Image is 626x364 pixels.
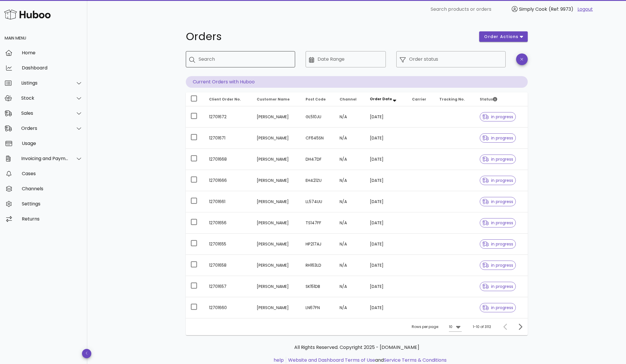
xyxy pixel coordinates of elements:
[365,106,408,128] td: [DATE]
[22,65,83,71] div: Dashboard
[480,97,497,102] span: Status
[252,106,301,128] td: [PERSON_NAME]
[301,170,335,191] td: EH421ZU
[370,96,392,101] span: Order Date
[412,97,426,102] span: Carrier
[204,149,252,170] td: 12701668
[365,255,408,276] td: [DATE]
[257,97,290,102] span: Customer Name
[365,149,408,170] td: [DATE]
[252,170,301,191] td: [PERSON_NAME]
[384,357,447,363] a: Service Terms & Conditions
[204,191,252,212] td: 12701661
[365,92,408,106] th: Order Date: Sorted descending. Activate to remove sorting.
[335,255,365,276] td: N/A
[22,141,83,146] div: Usage
[209,97,241,102] span: Client Order No.
[204,128,252,149] td: 12701671
[204,92,252,106] th: Client Order No.
[479,31,527,42] button: order actions
[365,128,408,149] td: [DATE]
[21,125,69,131] div: Orders
[204,170,252,191] td: 12701666
[335,276,365,297] td: N/A
[288,357,375,363] a: Website and Dashboard Terms of Use
[204,297,252,318] td: 12701660
[286,357,447,364] li: and
[301,212,335,234] td: TS147FF
[204,234,252,255] td: 12701655
[439,97,465,102] span: Tracking No.
[365,297,408,318] td: [DATE]
[340,97,356,102] span: Channel
[204,255,252,276] td: 12701658
[301,234,335,255] td: HP217AJ
[252,297,301,318] td: [PERSON_NAME]
[252,149,301,170] td: [PERSON_NAME]
[515,322,525,332] button: Next page
[365,170,408,191] td: [DATE]
[21,80,69,86] div: Listings
[519,6,547,12] span: Simply Cook
[21,95,69,101] div: Stock
[204,106,252,128] td: 12701672
[22,216,83,222] div: Returns
[335,149,365,170] td: N/A
[482,178,513,182] span: in progress
[482,284,513,288] span: in progress
[186,76,528,88] p: Current Orders with Huboo
[21,110,69,116] div: Sales
[335,92,365,106] th: Channel
[482,263,513,267] span: in progress
[577,6,593,13] a: Logout
[301,92,335,106] th: Post Code
[365,191,408,212] td: [DATE]
[482,115,513,119] span: in progress
[482,221,513,225] span: in progress
[449,324,452,329] div: 10
[335,297,365,318] td: N/A
[301,255,335,276] td: RH163LD
[190,344,523,351] p: All Rights Reserved. Copyright 2025 - [DOMAIN_NAME]
[252,128,301,149] td: [PERSON_NAME]
[482,242,513,246] span: in progress
[335,234,365,255] td: N/A
[301,106,335,128] td: GL510JU
[22,186,83,191] div: Channels
[252,191,301,212] td: [PERSON_NAME]
[475,92,527,106] th: Status
[473,324,491,329] div: 1-10 of 3112
[21,156,69,161] div: Invoicing and Payments
[252,212,301,234] td: [PERSON_NAME]
[22,201,83,207] div: Settings
[484,34,519,40] span: order actions
[335,128,365,149] td: N/A
[204,276,252,297] td: 12701657
[301,276,335,297] td: SK151DB
[252,92,301,106] th: Customer Name
[335,191,365,212] td: N/A
[482,200,513,204] span: in progress
[301,297,335,318] td: LN67FN
[252,276,301,297] td: [PERSON_NAME]
[301,149,335,170] td: DH47DF
[549,6,573,12] span: (Ref: 9973)
[335,212,365,234] td: N/A
[301,128,335,149] td: CF645SN
[204,212,252,234] td: 12701656
[301,191,335,212] td: LL574UU
[186,31,472,42] h1: Orders
[4,8,51,21] img: Huboo Logo
[449,322,462,331] div: 10Rows per page:
[435,92,475,106] th: Tracking No.
[252,255,301,276] td: [PERSON_NAME]
[407,92,435,106] th: Carrier
[22,171,83,176] div: Cases
[412,318,462,335] div: Rows per page:
[482,157,513,161] span: in progress
[306,97,326,102] span: Post Code
[365,212,408,234] td: [DATE]
[365,276,408,297] td: [DATE]
[335,170,365,191] td: N/A
[22,50,83,55] div: Home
